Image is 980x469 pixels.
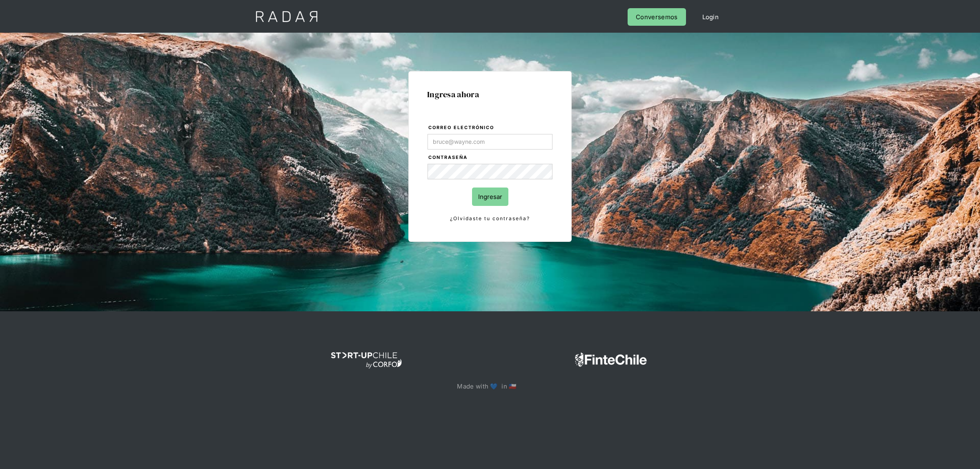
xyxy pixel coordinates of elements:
form: Login Form [427,123,553,223]
input: Ingresar [472,188,508,206]
a: ¿Olvidaste tu contraseña? [428,214,552,223]
a: Conversemos [628,8,686,26]
p: Made with 💙 in 🇨🇱 [457,381,523,392]
label: Contraseña [428,154,552,162]
a: Login [694,8,727,26]
h1: Ingresa ahora [427,90,553,99]
label: Correo electrónico [428,124,552,132]
input: bruce@wayne.com [428,134,552,150]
